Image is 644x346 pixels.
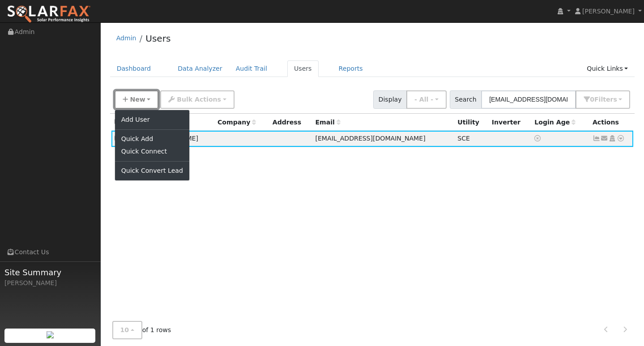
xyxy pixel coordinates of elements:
[110,60,158,77] a: Dashboard
[534,135,542,142] a: No login access
[457,118,485,127] div: Utility
[457,135,470,142] span: SCE
[315,119,340,126] span: Email
[406,90,447,109] button: - All -
[492,118,528,127] div: Inverter
[171,60,229,77] a: Data Analyzer
[112,321,142,339] button: 10
[160,90,234,109] button: Bulk Actions
[450,90,482,109] span: Search
[617,134,625,143] a: Other actions
[130,96,145,103] span: New
[593,135,601,142] a: Show Graph
[7,5,91,24] img: SolarFax
[120,326,129,333] span: 10
[613,96,617,103] span: s
[145,33,171,44] a: Users
[601,134,609,143] a: davidcacosta@yahoo.com
[177,96,221,103] span: Bulk Actions
[229,60,274,77] a: Audit Trail
[116,34,136,42] a: Admin
[218,119,256,126] span: Company name
[593,118,630,127] div: Actions
[115,133,189,145] a: Quick Add
[112,321,171,339] span: of 1 rows
[4,278,96,288] div: [PERSON_NAME]
[4,266,96,278] span: Site Summary
[47,331,54,338] img: retrieve
[534,119,576,126] span: Days since last login
[580,60,635,77] a: Quick Links
[594,96,617,103] span: Filter
[115,113,189,126] a: Add User
[608,135,616,142] a: Login As
[315,135,425,142] span: [EMAIL_ADDRESS][DOMAIN_NAME]
[576,90,630,109] button: 0Filters
[582,8,635,15] span: [PERSON_NAME]
[481,90,576,109] input: Search
[273,118,309,127] div: Address
[115,90,159,109] button: New
[287,60,319,77] a: Users
[115,165,189,177] a: Quick Convert Lead
[332,60,370,77] a: Reports
[115,145,189,158] a: Quick Connect
[373,90,407,109] span: Display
